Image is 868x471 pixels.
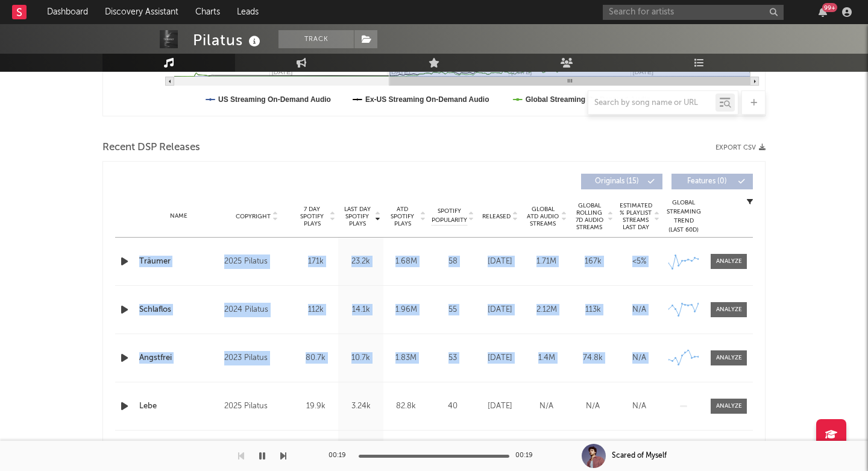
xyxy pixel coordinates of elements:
[819,7,827,17] button: 99+
[588,98,715,108] input: Search by song name or URL
[296,256,335,268] div: 171k
[341,352,380,364] div: 10.7k
[480,256,520,268] div: [DATE]
[224,303,290,317] div: 2024 Pilatus
[526,304,567,316] div: 2.12M
[612,450,667,461] div: Scared of Myself
[679,178,735,185] span: Features ( 0 )
[480,352,520,364] div: [DATE]
[139,304,218,316] a: Schlaflos
[296,304,335,316] div: 112k
[432,400,474,413] div: 40
[432,256,474,268] div: 58
[482,213,511,220] span: Released
[526,256,567,268] div: 1.71M
[573,304,613,316] div: 113k
[296,352,335,364] div: 80.7k
[822,3,837,12] div: 99 +
[139,400,218,413] a: Lebe
[526,206,559,227] span: Global ATD Audio Streams
[386,400,426,413] div: 82.8k
[386,352,426,364] div: 1.83M
[341,256,380,268] div: 23.2k
[480,400,520,413] div: [DATE]
[224,254,290,269] div: 2025 Pilatus
[480,304,520,316] div: [DATE]
[224,399,290,414] div: 2025 Pilatus
[432,352,474,364] div: 53
[224,351,290,365] div: 2023 Pilatus
[619,202,652,231] span: Estimated % Playlist Streams Last Day
[665,198,702,235] div: Global Streaming Trend (Last 60D)
[515,449,539,463] div: 00:19
[386,206,418,227] span: ATD Spotify Plays
[341,304,380,316] div: 14.1k
[526,400,567,413] div: N/A
[619,352,659,364] div: N/A
[193,30,263,50] div: Pilatus
[386,256,426,268] div: 1.68M
[603,5,784,20] input: Search for artists
[139,212,218,221] div: Name
[102,141,200,155] span: Recent DSP Releases
[715,144,766,151] button: Export CSV
[329,449,353,463] div: 00:19
[573,352,613,364] div: 74.8k
[619,256,659,268] div: <5%
[619,400,659,413] div: N/A
[526,352,567,364] div: 1.4M
[619,304,659,316] div: N/A
[341,400,380,413] div: 3.24k
[341,206,373,227] span: Last Day Spotify Plays
[589,178,644,185] span: Originals ( 15 )
[296,206,328,227] span: 7 Day Spotify Plays
[432,304,474,316] div: 55
[386,304,426,316] div: 1.96M
[296,400,335,413] div: 19.9k
[573,202,606,231] span: Global Rolling 7D Audio Streams
[573,400,613,413] div: N/A
[671,174,753,189] button: Features(0)
[139,352,218,364] a: Angstfrei
[278,30,354,48] button: Track
[573,256,613,268] div: 167k
[139,256,218,268] a: Träumer
[581,174,662,189] button: Originals(15)
[236,213,271,220] span: Copyright
[432,207,467,225] span: Spotify Popularity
